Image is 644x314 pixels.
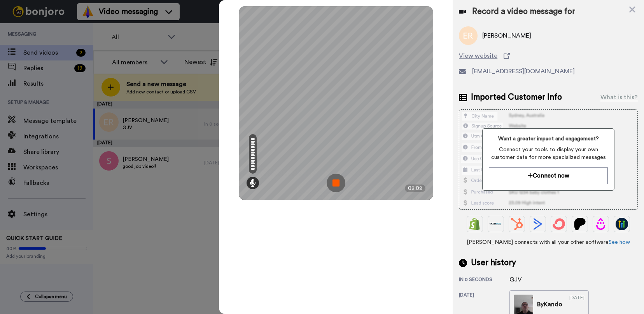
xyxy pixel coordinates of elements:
div: GJV [509,275,548,284]
span: [PERSON_NAME] connects with all your other software [459,238,638,246]
div: in 0 seconds [459,276,509,284]
img: 8eeb139d-5c45-466e-8c3d-5741ce2cb49e-thumb.jpg [514,295,533,314]
img: ActiveCampaign [532,218,544,230]
span: [EMAIL_ADDRESS][DOMAIN_NAME] [472,67,575,76]
div: [DATE] [569,295,584,314]
img: GoHighLevel [616,218,628,230]
button: Connect now [489,167,608,184]
div: 02:02 [405,185,425,192]
a: View website [459,51,638,60]
div: What is this? [600,93,638,102]
img: ConvertKit [553,218,565,230]
img: ic_record_stop.svg [327,174,345,192]
span: User history [471,257,516,269]
a: See how [609,240,630,245]
img: Ontraport [490,218,502,230]
span: Connect your tools to display your own customer data for more specialized messages [489,146,608,161]
div: By Kando [537,300,562,309]
img: Shopify [469,218,481,230]
img: Hubspot [511,218,523,230]
span: Imported Customer Info [471,91,562,103]
span: Want a greater impact and engagement? [489,135,608,143]
span: View website [459,51,497,60]
img: Patreon [574,218,586,230]
img: Drip [595,218,607,230]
